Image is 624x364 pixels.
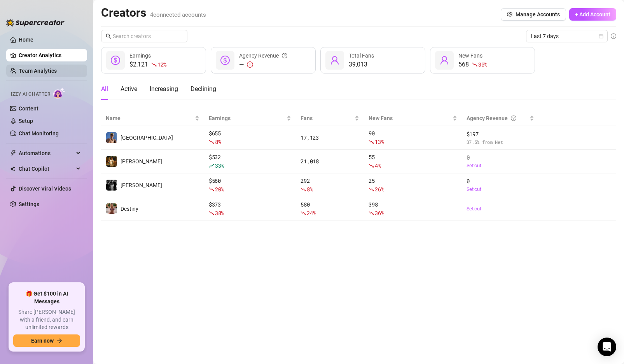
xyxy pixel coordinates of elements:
[301,157,359,166] div: 21,018
[53,87,65,99] img: AI Chatter
[307,209,316,217] span: 24 %
[375,209,384,217] span: 36 %
[364,111,461,126] th: New Fans
[101,84,108,94] div: All
[191,84,216,94] div: Declining
[121,158,162,164] span: [PERSON_NAME]
[467,185,535,193] a: Set cut
[209,139,214,145] span: fall
[19,118,33,124] a: Setup
[106,180,117,191] img: Marvin
[31,338,54,344] span: Earn now
[301,187,306,192] span: fall
[106,132,117,143] img: Dallas
[10,150,16,156] span: thunderbolt
[106,203,117,214] img: Destiny
[101,111,204,126] th: Name
[239,60,287,69] div: —
[301,114,353,122] span: Fans
[375,185,384,193] span: 26 %
[19,147,74,159] span: Automations
[215,209,224,217] span: 38 %
[531,30,603,42] span: Last 7 days
[369,114,451,122] span: New Fans
[282,51,287,60] span: question-circle
[129,60,166,69] div: $2,121
[19,105,38,112] a: Content
[19,49,81,61] a: Creator Analytics
[13,290,80,305] span: 🎁 Get $100 in AI Messages
[296,111,364,126] th: Fans
[369,153,457,170] div: 55
[467,162,535,170] a: Set cut
[19,37,33,43] a: Home
[369,200,457,217] div: 398
[19,185,71,192] a: Discover Viral Videos
[19,163,74,175] span: Chat Copilot
[209,114,285,122] span: Earnings
[349,52,374,59] span: Total Fans
[507,12,512,17] span: setting
[157,61,166,68] span: 12 %
[369,210,374,216] span: fall
[10,166,15,171] img: Chat Copilot
[501,8,566,21] button: Manage Accounts
[330,56,339,65] span: user
[13,308,80,331] span: Share [PERSON_NAME] with a friend, and earn unlimited rewards
[467,138,535,146] span: 37.5 % from Net
[209,163,214,168] span: rise
[611,33,616,39] span: info-circle
[458,60,487,69] div: 568
[349,60,374,69] div: 39,013
[301,133,359,142] div: 17,123
[369,163,374,168] span: fall
[369,129,457,146] div: 90
[204,111,296,126] th: Earnings
[247,61,253,68] span: exclamation-circle
[121,135,173,141] span: [GEOGRAPHIC_DATA]
[19,201,39,207] a: Settings
[375,138,384,145] span: 13 %
[209,153,291,170] div: $ 532
[101,5,206,20] h2: Creators
[150,84,178,94] div: Increasing
[369,177,457,194] div: 25
[575,11,610,17] span: + Add Account
[11,91,50,98] span: Izzy AI Chatter
[19,130,59,136] a: Chat Monitoring
[19,68,57,74] a: Team Analytics
[598,338,616,356] div: Open Intercom Messenger
[472,62,477,67] span: fall
[106,114,193,122] span: Name
[369,139,374,145] span: fall
[511,114,516,122] span: question-circle
[301,177,359,194] div: 292
[106,156,117,167] img: Marvin
[516,11,560,17] span: Manage Accounts
[209,129,291,146] div: $ 655
[369,187,374,192] span: fall
[467,177,535,193] div: 0
[209,200,291,217] div: $ 373
[13,334,80,347] button: Earn nowarrow-right
[57,338,62,343] span: arrow-right
[301,210,306,216] span: fall
[220,56,230,65] span: dollar-circle
[375,162,381,169] span: 4 %
[150,11,206,18] span: 4 connected accounts
[121,206,138,212] span: Destiny
[209,177,291,194] div: $ 560
[467,205,535,213] a: Set cut
[113,32,177,40] input: Search creators
[301,200,359,217] div: 580
[458,52,482,59] span: New Fans
[151,62,157,67] span: fall
[467,153,535,170] div: 0
[209,210,214,216] span: fall
[121,84,137,94] div: Active
[599,34,603,38] span: calendar
[569,8,616,21] button: + Add Account
[467,130,535,138] span: $ 197
[111,56,120,65] span: dollar-circle
[239,51,287,60] div: Agency Revenue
